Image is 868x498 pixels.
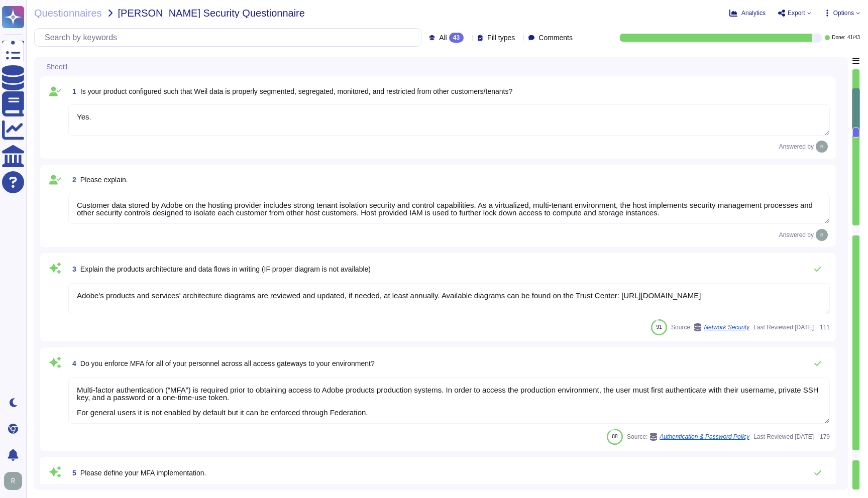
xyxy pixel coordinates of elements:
span: Source: [671,323,749,331]
span: 4 [68,360,76,367]
span: Answered by [779,232,814,238]
span: 91 [657,324,662,330]
span: Explain the products architecture and data flows in writing (IF proper diagram is not available) [80,265,371,273]
button: Analytics [729,9,766,17]
input: Search by keywords [40,29,421,46]
span: Authentication & Password Policy [660,434,749,440]
span: All [439,34,447,41]
span: Is your product configured such that Weil data is properly segmented, segregated, monitored, and ... [80,87,512,95]
span: Analytics [741,10,766,16]
span: 88 [612,434,617,439]
span: Last Reviewed [DATE] [753,434,814,440]
textarea: Multi-factor authentication (“MFA”) is required prior to obtaining access to Adobe products produ... [68,378,830,424]
span: Done: [832,35,845,40]
textarea: Customer data stored by Adobe on the hosting provider includes strong tenant isolation security a... [68,193,830,224]
span: Source: [627,433,749,441]
button: user [2,470,29,492]
span: 179 [818,434,830,440]
img: user [816,141,828,153]
img: user [4,472,22,490]
img: user [816,229,828,241]
span: 1 [68,88,76,95]
span: 41 / 43 [847,35,860,40]
span: Last Reviewed [DATE] [753,324,814,330]
span: Comments [538,34,573,41]
div: 43 [449,33,464,43]
span: Network Security [704,324,749,330]
span: Do you enforce MFA for all of your personnel across all access gateways to your environment? [80,359,375,367]
span: Options [833,10,854,16]
textarea: Yes. [68,104,830,136]
span: Please define your MFA implementation. [80,469,206,477]
span: Sheet1 [46,63,68,70]
span: 111 [818,324,830,330]
span: Please explain. [80,176,128,184]
span: 5 [68,469,76,476]
span: Answered by [779,144,814,150]
span: 2 [68,176,76,183]
span: [PERSON_NAME] Security Questionnaire [118,8,305,18]
span: Export [788,10,805,16]
span: Fill types [487,34,515,41]
span: 3 [68,266,76,273]
span: Questionnaires [34,8,102,18]
textarea: Adobe's products and services' architecture diagrams are reviewed and updated, if needed, at leas... [68,283,830,314]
